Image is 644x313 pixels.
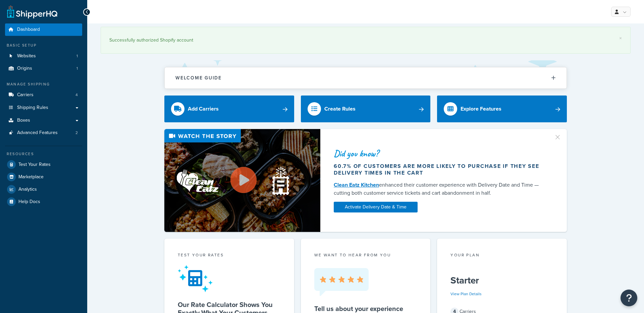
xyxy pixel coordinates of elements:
[334,163,546,176] div: 60.7% of customers are more likely to purchase if they see delivery times in the cart
[5,102,82,114] a: Shipping Rules
[5,127,82,139] li: Advanced Features
[5,89,82,101] a: Carriers4
[17,53,36,59] span: Websites
[75,92,78,98] span: 4
[18,162,51,168] span: Test Your Rates
[5,89,82,101] li: Carriers
[5,62,82,75] a: Origins1
[18,174,44,180] span: Marketplace
[5,183,82,195] a: Analytics
[5,171,82,183] a: Marketplace
[5,23,82,36] a: Dashboard
[621,290,637,306] button: Open Resource Center
[164,129,320,232] img: Video thumbnail
[5,50,82,62] a: Websites1
[17,66,32,71] span: Origins
[5,43,82,48] div: Basic Setup
[165,67,567,88] button: Welcome Guide
[17,27,40,33] span: Dashboard
[109,36,622,45] div: Successfully authorized Shopify account
[437,96,567,122] a: Explore Features
[301,96,431,122] a: Create Rules
[17,118,30,123] span: Boxes
[619,36,622,41] a: ×
[5,196,82,208] a: Help Docs
[5,159,82,171] a: Test Your Rates
[5,127,82,139] a: Advanced Features2
[334,202,418,212] a: Activate Delivery Date & Time
[17,130,58,136] span: Advanced Features
[450,252,553,260] div: Your Plan
[164,96,294,122] a: Add Carriers
[18,187,37,192] span: Analytics
[17,105,48,111] span: Shipping Rules
[450,275,553,286] h5: Starter
[334,181,546,197] div: enhanced their customer experience with Delivery Date and Time — cutting both customer service ti...
[76,53,78,59] span: 1
[450,291,482,297] a: View Plan Details
[314,252,417,258] p: we want to hear from you
[76,66,78,71] span: 1
[175,75,222,80] h2: Welcome Guide
[324,104,356,114] div: Create Rules
[5,114,82,127] a: Boxes
[18,199,40,205] span: Help Docs
[334,149,546,158] div: Did you know?
[5,151,82,157] div: Resources
[5,62,82,75] li: Origins
[5,50,82,62] li: Websites
[188,104,219,114] div: Add Carriers
[75,130,78,136] span: 2
[334,181,379,189] a: Clean Eatz Kitchen
[5,81,82,87] div: Manage Shipping
[461,104,501,114] div: Explore Features
[178,252,281,260] div: Test your rates
[17,92,34,98] span: Carriers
